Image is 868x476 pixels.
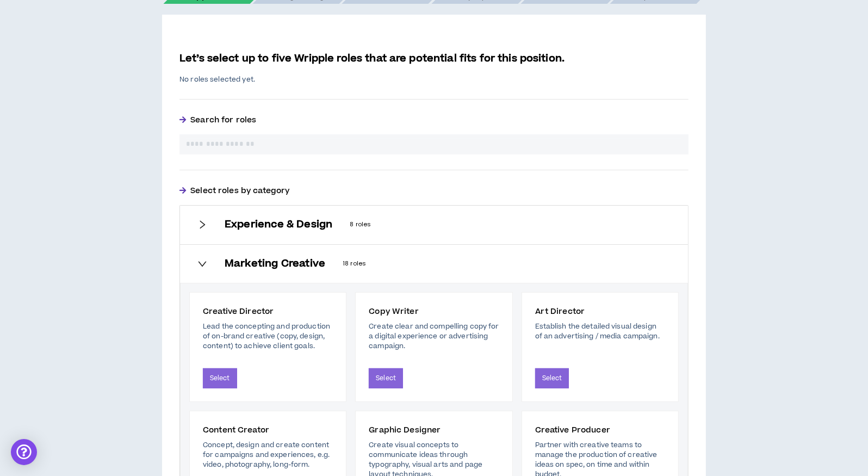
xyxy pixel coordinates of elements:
[203,440,333,469] p: Concept, design and create content for campaigns and experiences, e.g. video, photography, long-f...
[369,322,499,351] p: Create clear and compelling copy for a digital experience or advertising campaign.
[203,368,237,388] button: Select
[203,322,333,351] p: Lead the concepting and production of on-brand creative (copy, design, content) to achieve client...
[343,259,671,269] p: 18 roles
[11,439,37,465] div: Open Intercom Messenger
[369,306,499,317] h6: Copy Writer
[535,368,569,388] button: Select
[535,322,665,341] p: Establish the detailed visual design of an advertising / media campaign.
[535,306,665,317] h6: Art Director
[197,259,207,269] span: right
[197,220,207,230] span: right
[369,368,403,388] button: Select
[350,220,671,230] p: 8 roles
[179,75,689,84] p: No roles selected yet.
[225,258,325,270] h6: Marketing Creative
[225,219,332,231] h6: Experience & Design
[179,51,689,66] p: Let’s select up to five Wripple roles that are potential fits for this position.
[179,186,689,196] p: Select roles by category
[179,115,689,126] p: Search for roles
[203,306,333,317] h6: Creative Director
[535,424,665,436] h6: Creative Producer
[203,424,333,436] h6: Content Creator
[369,424,499,436] h6: Graphic Designer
